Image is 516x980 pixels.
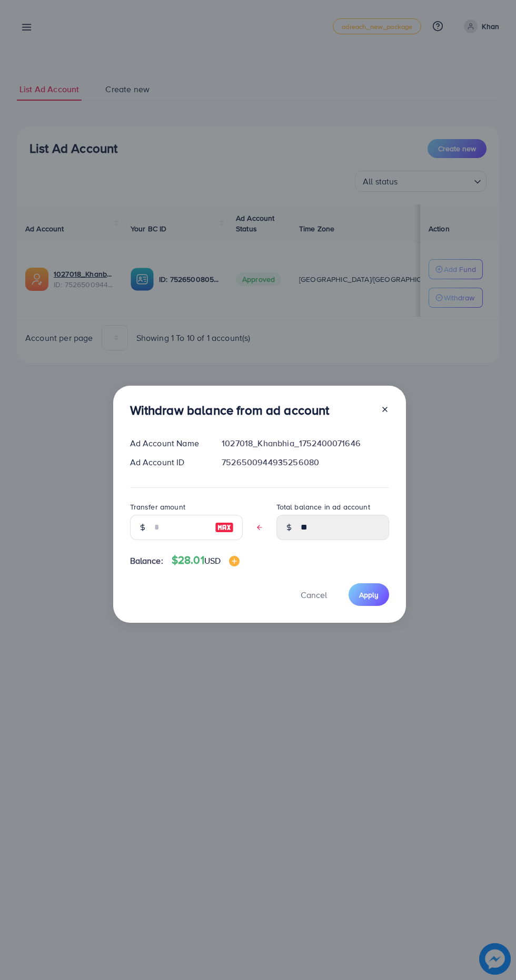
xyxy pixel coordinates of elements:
[276,502,370,512] label: Total balance in ad account
[122,437,214,449] div: Ad Account Name
[172,554,240,567] h4: $28.01
[122,456,214,468] div: Ad Account ID
[204,555,221,566] span: USD
[301,589,327,601] span: Cancel
[130,403,330,418] h3: Withdraw balance from ad account
[287,583,340,606] button: Cancel
[349,583,389,606] button: Apply
[359,590,379,600] span: Apply
[213,437,397,449] div: 1027018_Khanbhia_1752400071646
[130,555,163,567] span: Balance:
[213,456,397,468] div: 7526500944935256080
[229,556,240,566] img: image
[130,502,185,512] label: Transfer amount
[215,521,234,534] img: image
